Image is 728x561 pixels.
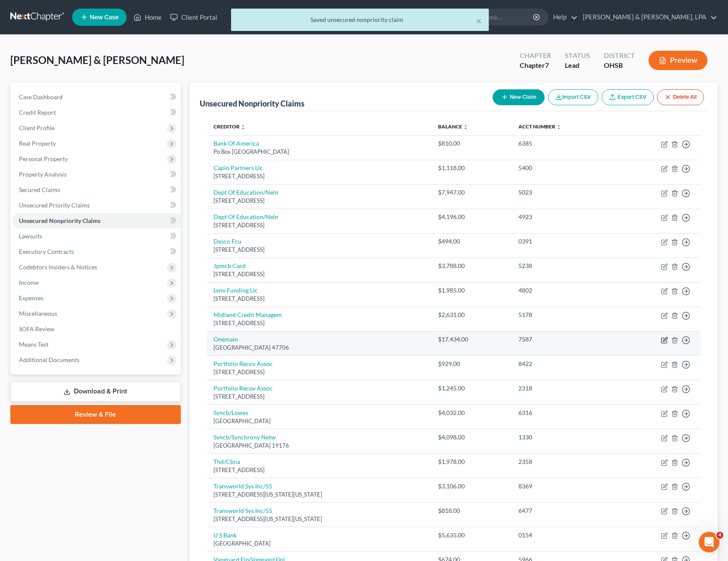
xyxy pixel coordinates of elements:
[518,506,609,515] div: 6477
[518,531,609,540] div: 0154
[12,229,181,244] a: Lawsuits
[213,172,424,180] div: [STREET_ADDRESS]
[213,197,424,205] div: [STREET_ADDRESS]
[548,89,598,105] button: Import CSV
[19,232,42,240] span: Lawsuits
[438,237,505,246] div: $494.00
[213,295,424,303] div: [STREET_ADDRESS]
[12,213,181,229] a: Unsecured Nonpriority Claims
[19,310,57,317] span: Miscellaneous
[19,294,43,302] span: Expenses
[565,51,590,61] div: Status
[716,532,723,539] span: 4
[518,262,609,270] div: 5238
[213,507,272,514] a: Transworld Sys Inc/55
[19,140,56,147] span: Real Property
[556,125,561,130] i: unfold_more
[699,532,719,552] iframe: Intercom live chat
[213,442,424,450] div: [GEOGRAPHIC_DATA] 19176
[10,54,184,66] span: [PERSON_NAME] & [PERSON_NAME]
[518,286,609,295] div: 4802
[493,89,545,105] button: New Claim
[12,244,181,259] a: Executory Contracts
[438,409,505,417] div: $4,032.00
[213,140,259,147] a: Bank Of America
[12,89,181,105] a: Case Dashboard
[518,139,609,148] div: 6385
[438,457,505,466] div: $1,978.00
[438,384,505,393] div: $1,245.00
[438,164,505,172] div: $1,118.00
[19,124,55,131] span: Client Profile
[518,360,609,368] div: 8422
[19,356,79,363] span: Additional Documents
[213,148,424,156] div: Po Box [GEOGRAPHIC_DATA]
[213,344,424,352] div: [GEOGRAPHIC_DATA] 47706
[213,360,273,367] a: Portfolio Recov Assoc
[19,201,90,209] span: Unsecured Priority Claims
[12,198,181,213] a: Unsecured Priority Claims
[604,51,635,61] div: District
[438,531,505,540] div: $5,635.00
[438,286,505,295] div: $1,985.00
[19,325,55,332] span: SOFA Review
[518,457,609,466] div: 2358
[213,368,424,376] div: [STREET_ADDRESS]
[19,171,67,178] span: Property Analysis
[213,491,424,499] div: [STREET_ADDRESS][US_STATE][US_STATE]
[213,319,424,327] div: [STREET_ADDRESS]
[213,466,424,474] div: [STREET_ADDRESS]
[438,506,505,515] div: $818.00
[213,123,246,130] a: Creditor unfold_more
[213,540,424,548] div: [GEOGRAPHIC_DATA]
[19,279,39,286] span: Income
[518,335,609,344] div: 7587
[213,531,237,539] a: U S Bank
[438,335,505,344] div: $17,434.00
[213,238,241,245] a: Desco Fcu
[213,384,273,392] a: Portfolio Recov Assoc
[213,189,278,196] a: Dept Of Education/Neln
[19,93,63,101] span: Case Dashboard
[438,213,505,221] div: $4,196.00
[213,270,424,278] div: [STREET_ADDRESS]
[200,98,305,109] div: Unsecured Nonpriority Claims
[438,311,505,319] div: $2,631.00
[213,515,424,523] div: [STREET_ADDRESS][US_STATE][US_STATE]
[520,61,551,70] div: Chapter
[10,381,181,402] a: Download & Print
[518,237,609,246] div: 0391
[518,384,609,393] div: 2318
[238,15,482,24] div: Saved unsecured nonpriority claim
[213,482,272,490] a: Transworld Sys Inc/55
[213,262,246,269] a: Jpmcb Card
[19,248,74,255] span: Executory Contracts
[518,433,609,442] div: 1330
[438,188,505,197] div: $7,947.00
[602,89,654,105] a: Export CSV
[213,221,424,229] div: [STREET_ADDRESS]
[213,335,238,343] a: Onemain
[438,482,505,491] div: $3,106.00
[518,123,561,130] a: Acct Number unfold_more
[19,155,68,162] span: Personal Property
[10,405,181,424] a: Review & File
[19,263,97,271] span: Codebtors Insiders & Notices
[518,311,609,319] div: 5178
[438,433,505,442] div: $4,098.00
[213,287,258,294] a: Lvnv Funding Llc
[213,458,240,465] a: Thd/Cbna
[518,213,609,221] div: 4923
[520,51,551,61] div: Chapter
[12,167,181,182] a: Property Analysis
[213,417,424,425] div: [GEOGRAPHIC_DATA]
[438,262,505,270] div: $3,788.00
[213,246,424,254] div: [STREET_ADDRESS]
[565,61,590,70] div: Lead
[19,217,101,224] span: Unsecured Nonpriority Claims
[213,311,282,318] a: Midland Credit Managem
[518,482,609,491] div: 8369
[19,341,49,348] span: Means Test
[438,123,468,130] a: Balance unfold_more
[19,186,60,193] span: Secured Claims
